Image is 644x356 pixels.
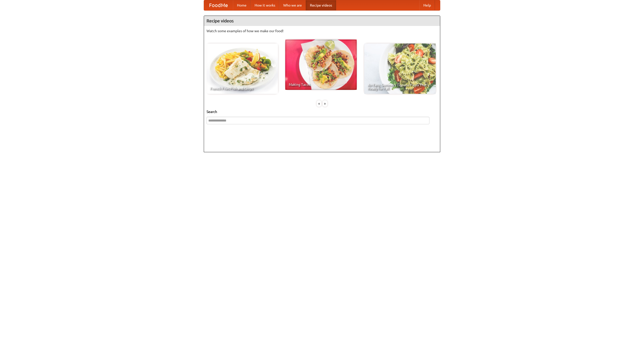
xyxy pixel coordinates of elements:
[207,28,437,33] p: Watch some examples of how we make our food!
[306,0,336,10] a: Recipe videos
[233,0,251,10] a: Home
[289,83,353,86] span: Making Tacos
[251,0,279,10] a: How it works
[368,83,432,90] span: An Easy, Summery Tomato Pasta That's Ready for Fall
[419,0,435,10] a: Help
[204,16,440,26] h4: Recipe videos
[323,100,327,107] div: »
[207,44,278,94] a: French Fries Fish and Chips
[210,87,274,90] span: French Fries Fish and Chips
[207,109,437,114] h5: Search
[285,39,357,90] a: Making Tacos
[364,44,436,94] a: An Easy, Summery Tomato Pasta That's Ready for Fall
[204,0,233,10] a: FoodMe
[279,0,306,10] a: Who we are
[317,100,321,107] div: «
